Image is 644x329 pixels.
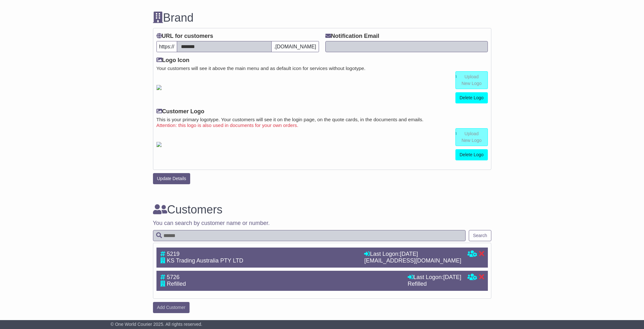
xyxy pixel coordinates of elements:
[156,66,488,71] small: Your customers will see it above the main menu and as default icon for services without logotype.
[408,274,461,281] div: Last Logon:
[167,274,180,280] span: 5726
[364,251,461,258] div: Last Logon:
[469,230,491,241] button: Search
[455,92,488,103] a: Delete Logo
[167,257,243,264] span: KS Trading Australia PTY LTD
[167,281,186,287] span: Refilled
[156,117,488,122] small: This is your primary logotype. Your customers will see it on the login page, on the quote cards, ...
[443,274,461,280] span: [DATE]
[455,128,488,146] a: Upload New Logo
[271,41,319,52] span: .[DOMAIN_NAME]
[156,85,162,90] img: GetResellerIconLogo
[156,33,213,40] label: URL for customers
[455,149,488,160] a: Delete Logo
[156,122,488,128] small: Attention: this logo is also used in documents for your own orders.
[153,173,190,184] button: Update Details
[153,302,190,313] a: Add Customer
[364,257,461,264] div: [EMAIL_ADDRESS][DOMAIN_NAME]
[156,57,190,64] label: Logo Icon
[153,220,491,227] p: You can search by customer name or number.
[167,251,180,257] span: 5219
[455,71,488,89] a: Upload New Logo
[408,281,461,288] div: Refilled
[400,251,418,257] span: [DATE]
[111,322,203,327] span: © One World Courier 2025. All rights reserved.
[156,108,204,115] label: Customer Logo
[153,11,491,24] h3: Brand
[156,142,162,147] img: GetCustomerLogo
[325,33,379,40] label: Notification Email
[156,41,177,52] span: https://
[153,203,491,216] h3: Customers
